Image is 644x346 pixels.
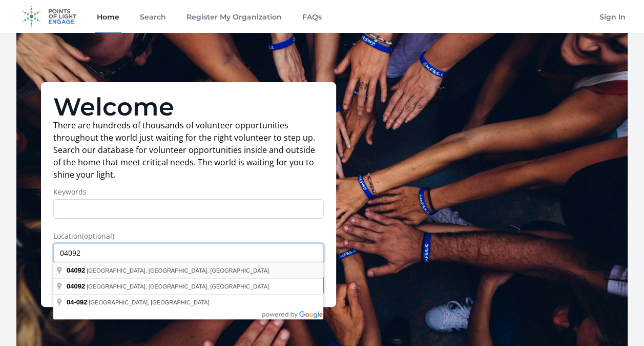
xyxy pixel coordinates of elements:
[89,299,209,305] span: [GEOGRAPHIC_DATA], [GEOGRAPHIC_DATA]
[87,283,269,290] span: [GEOGRAPHIC_DATA], [GEOGRAPHIC_DATA], [GEOGRAPHIC_DATA]
[87,267,269,274] span: [GEOGRAPHIC_DATA], [GEOGRAPHIC_DATA], [GEOGRAPHIC_DATA]
[67,298,87,306] span: 04-092
[53,243,324,263] input: Enter a location
[53,119,324,181] p: There are hundreds of thousands of volunteer opportunities throughout the world just waiting for ...
[53,94,324,119] h1: Welcome
[53,231,324,241] label: Location
[67,266,85,274] span: 04092
[53,187,324,197] label: Keywords
[67,282,85,290] span: 04092
[82,231,114,241] span: (optional)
